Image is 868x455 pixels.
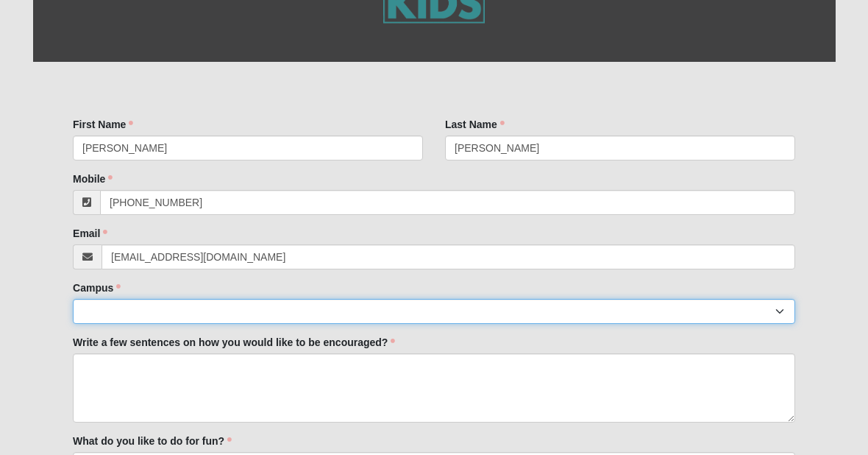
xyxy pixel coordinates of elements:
label: Mobile [73,172,113,186]
label: Campus [73,281,121,295]
label: First Name [73,117,133,132]
label: Last Name [445,117,505,132]
label: Write a few sentences on how you would like to be encouraged? [73,335,395,350]
label: What do you like to do for fun? [73,434,232,448]
label: Email [73,226,107,241]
